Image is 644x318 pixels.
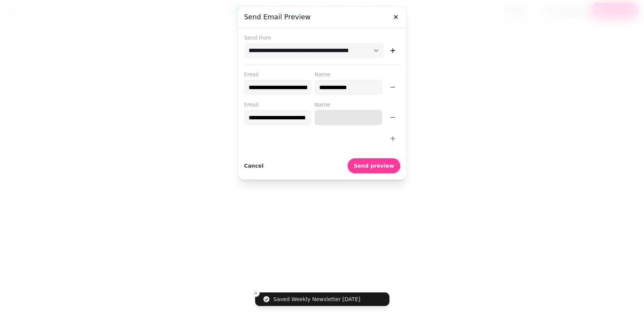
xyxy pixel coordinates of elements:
label: Send from [244,34,400,42]
label: Email [244,101,312,108]
span: Cancel [244,163,264,168]
h3: Send email preview [244,12,400,22]
button: Cancel [244,158,264,173]
span: Send preview [354,163,394,168]
label: Name [315,101,382,108]
button: Send preview [347,158,400,173]
label: Email [244,71,312,78]
label: Name [315,71,382,78]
